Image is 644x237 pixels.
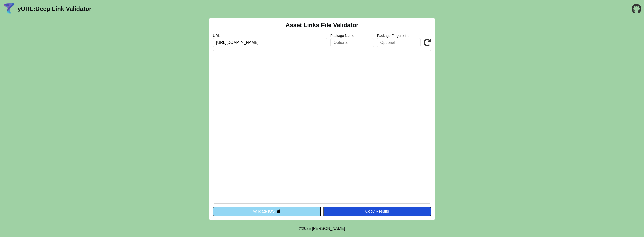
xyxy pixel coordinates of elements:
[286,22,359,29] h2: Asset Links File Validator
[213,207,321,216] button: Validate iOS
[326,209,429,214] div: Copy Results
[377,38,421,47] input: Optional
[302,226,311,231] span: 2025
[18,5,91,12] a: yURL:Deep Link Validator
[330,38,374,47] input: Optional
[330,34,374,38] label: Package Name
[323,207,431,216] button: Copy Results
[277,209,281,213] img: appleIcon.svg
[312,226,345,231] a: Michael Ibragimchayev's Personal Site
[377,34,421,38] label: Package Fingerprint
[299,220,345,237] footer: ©
[213,38,327,47] input: Required
[213,34,327,38] label: URL
[3,2,16,15] img: yURL Logo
